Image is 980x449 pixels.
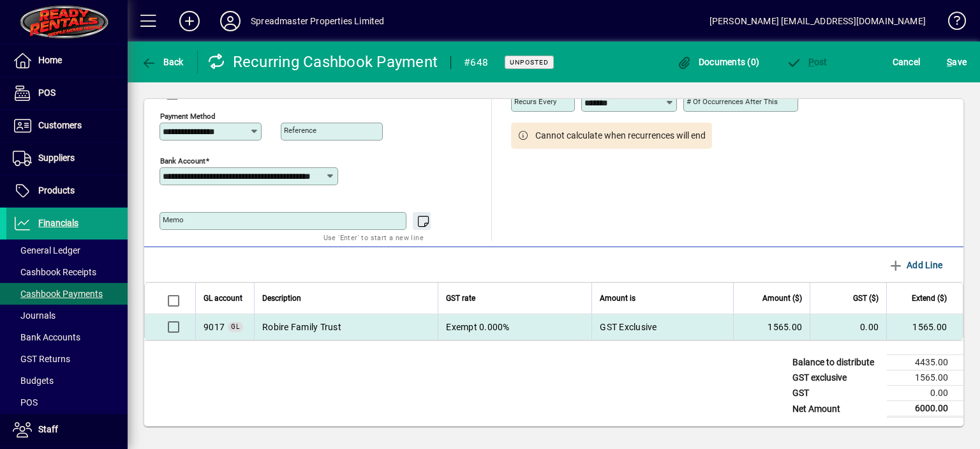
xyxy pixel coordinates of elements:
[323,230,424,245] mat-hint: Use 'Enter' to start a new line
[733,314,810,340] td: 1565.00
[6,414,128,446] a: Staff
[6,348,128,370] a: GST Returns
[38,120,82,130] span: Customers
[13,310,56,321] span: Journals
[947,52,967,72] span: ave
[138,50,187,73] button: Back
[13,267,96,277] span: Cashbook Receipts
[231,323,240,330] span: GL
[128,50,198,73] app-page-header-button: Back
[6,175,128,207] a: Products
[13,245,80,255] span: General Ledger
[947,57,952,67] span: S
[810,314,886,340] td: 0.00
[887,386,963,401] td: 0.00
[535,129,706,142] span: Cannot calculate when recurrences will end
[786,386,887,401] td: GST
[786,370,887,386] td: GST exclusive
[893,52,921,72] span: Cancel
[783,50,831,73] button: Post
[464,52,488,73] div: #648
[163,215,184,224] mat-label: Memo
[204,291,242,305] span: GL account
[38,88,56,98] span: POS
[13,332,80,342] span: Bank Accounts
[13,376,54,386] span: Budgets
[13,289,103,299] span: Cashbook Payments
[883,254,948,277] button: Add Line
[939,3,964,44] a: Knowledge Base
[853,291,879,305] span: GST ($)
[912,291,947,305] span: Extend ($)
[6,370,128,392] a: Budgets
[786,57,828,67] span: ost
[6,283,128,305] a: Cashbook Payments
[808,57,814,67] span: P
[889,50,924,73] button: Cancel
[786,355,887,370] td: Balance to distribute
[687,97,778,106] mat-label: # of occurrences after this
[204,321,225,333] span: Robire Family Trust
[6,326,128,348] a: Bank Accounts
[510,58,549,66] span: Unposted
[438,314,591,340] td: Exempt 0.000%
[207,52,438,72] div: Recurring Cashbook Payment
[888,255,943,275] span: Add Line
[6,240,128,261] a: General Ledger
[13,354,70,364] span: GST Returns
[514,97,556,106] mat-label: Recurs every
[38,55,62,65] span: Home
[600,291,635,305] span: Amount is
[762,291,802,305] span: Amount ($)
[6,110,128,142] a: Customers
[160,112,216,121] mat-label: Payment method
[169,10,210,33] button: Add
[887,370,963,386] td: 1565.00
[13,397,38,407] span: POS
[38,424,58,434] span: Staff
[944,50,970,73] button: Save
[887,401,963,417] td: 6000.00
[6,77,128,109] a: POS
[160,156,205,165] mat-label: Bank Account
[676,57,759,67] span: Documents (0)
[709,11,926,31] div: [PERSON_NAME] [EMAIL_ADDRESS][DOMAIN_NAME]
[673,50,762,73] button: Documents (0)
[262,291,301,305] span: Description
[254,314,438,340] td: Robire Family Trust
[6,305,128,326] a: Journals
[887,355,963,370] td: 4435.00
[446,291,475,305] span: GST rate
[591,314,733,340] td: GST Exclusive
[38,153,75,163] span: Suppliers
[6,142,128,174] a: Suppliers
[6,45,128,77] a: Home
[886,314,963,340] td: 1565.00
[786,401,887,417] td: Net Amount
[251,11,384,31] div: Spreadmaster Properties Limited
[141,57,184,67] span: Back
[284,126,316,135] mat-label: Reference
[6,392,128,413] a: POS
[38,218,78,228] span: Financials
[38,185,75,195] span: Products
[6,261,128,283] a: Cashbook Receipts
[210,10,251,33] button: Profile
